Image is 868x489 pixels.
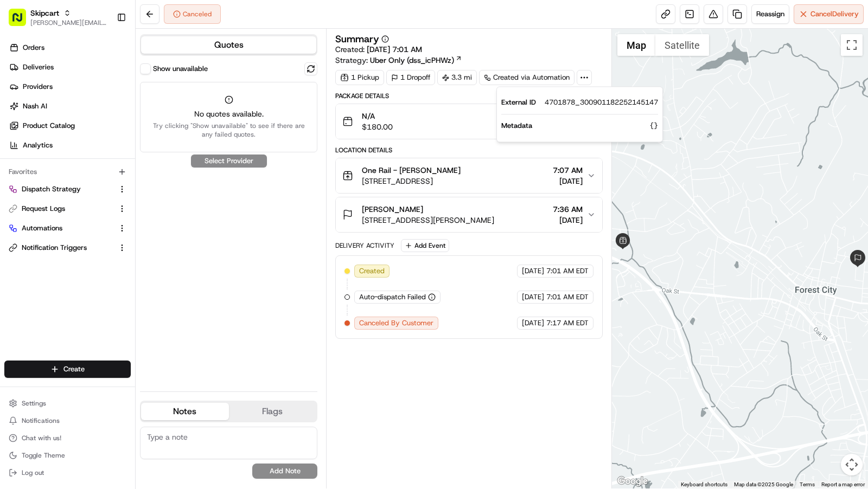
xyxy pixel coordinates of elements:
[11,43,197,60] p: Welcome 👋
[336,104,602,139] button: N/A$180.00
[370,55,454,66] span: Uber Only (dss_icPHWz)
[362,121,393,132] span: $180.00
[96,168,118,176] span: [DATE]
[362,111,393,121] span: N/A
[4,117,135,134] a: Product Catalog
[23,103,42,123] img: 4281594248423_2fcf9dad9f2a874258b8_72.png
[90,168,94,176] span: •
[11,10,33,32] img: Nash
[362,204,423,215] span: [PERSON_NAME]
[4,220,131,237] button: Automations
[4,4,112,30] button: Skipcart[PERSON_NAME][EMAIL_ADDRESS][DOMAIN_NAME]
[546,292,589,302] span: 7:01 AM EDT
[4,181,131,198] button: Dispatch Strategy
[615,474,650,488] img: Google
[522,318,544,328] span: [DATE]
[30,8,59,18] button: Skipcart
[362,215,494,226] span: [STREET_ADDRESS][PERSON_NAME]
[359,318,433,328] span: Canceled By Customer
[617,34,655,56] button: Show street map
[229,403,317,420] button: Flags
[522,266,544,276] span: [DATE]
[23,121,75,131] span: Product Catalog
[655,34,709,56] button: Show satellite imagery
[22,416,60,425] span: Notifications
[359,292,426,302] span: Auto-dispatch Failed
[103,242,174,253] span: API Documentation
[9,223,113,233] a: Automations
[362,165,461,176] span: One Rail - [PERSON_NAME]
[4,137,135,154] a: Analytics
[23,140,53,150] span: Analytics
[841,454,863,475] button: Map camera controls
[335,92,603,100] div: Package Details
[76,268,131,276] a: Powered byPylon
[553,176,583,186] span: [DATE]
[11,140,73,149] div: Past conversations
[153,64,208,74] label: Show unavailable
[147,121,310,139] span: Try clicking "Show unavailable" to see if there are any failed quotes.
[841,34,863,56] button: Toggle fullscreen view
[800,481,815,487] a: Terms (opens in new tab)
[794,4,864,24] button: CancelDelivery
[63,364,85,374] span: Create
[4,396,131,411] button: Settings
[546,266,589,276] span: 7:01 AM EDT
[4,78,135,95] a: Providers
[34,197,88,205] span: [PERSON_NAME]
[164,4,221,24] button: Canceled
[401,239,449,252] button: Add Event
[30,18,108,27] button: [PERSON_NAME][EMAIL_ADDRESS][DOMAIN_NAME]
[4,163,131,181] div: Favorites
[9,204,113,214] a: Request Logs
[49,103,178,114] div: Start new chat
[168,138,197,151] button: See all
[367,44,422,54] span: [DATE] 7:01 AM
[336,197,602,232] button: [PERSON_NAME][STREET_ADDRESS][PERSON_NAME]7:36 AM[DATE]
[437,70,477,85] div: 3.3 mi
[4,59,135,76] a: Deliveries
[49,114,149,123] div: We're available if you need us!
[756,9,784,19] span: Reassign
[22,204,65,214] span: Request Logs
[362,176,461,186] span: [STREET_ADDRESS]
[545,98,658,107] span: 4701878_300901182252145147
[335,44,422,55] span: Created:
[184,106,197,119] button: Start new chat
[22,184,81,194] span: Dispatch Strategy
[4,200,131,217] button: Request Logs
[22,399,46,408] span: Settings
[553,215,583,226] span: [DATE]
[23,43,44,53] span: Orders
[108,268,131,276] span: Pylon
[553,204,583,215] span: 7:36 AM
[22,434,61,442] span: Chat with us!
[479,70,575,85] a: Created via Automation
[4,361,131,378] button: Create
[751,4,789,24] button: Reassign
[22,242,83,253] span: Knowledge Base
[615,474,650,488] a: Open this area in Google Maps (opens a new window)
[4,465,131,480] button: Log out
[11,103,30,123] img: 1736555255976-a54dd68f-1ca7-489b-9aae-adbdc363a1c4
[553,165,583,176] span: 7:07 AM
[28,69,179,81] input: Clear
[11,157,28,175] img: Brittany Newman
[335,241,394,250] div: Delivery Activity
[501,121,532,131] span: Metadata
[92,243,100,252] div: 💻
[90,197,94,205] span: •
[87,237,178,257] a: 💻API Documentation
[4,413,131,428] button: Notifications
[23,62,54,72] span: Deliveries
[335,55,462,66] div: Strategy:
[649,121,658,131] pre: {}
[23,101,47,111] span: Nash AI
[11,243,20,252] div: 📗
[810,9,859,19] span: Cancel Delivery
[4,448,131,463] button: Toggle Theme
[147,108,310,119] span: No quotes available.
